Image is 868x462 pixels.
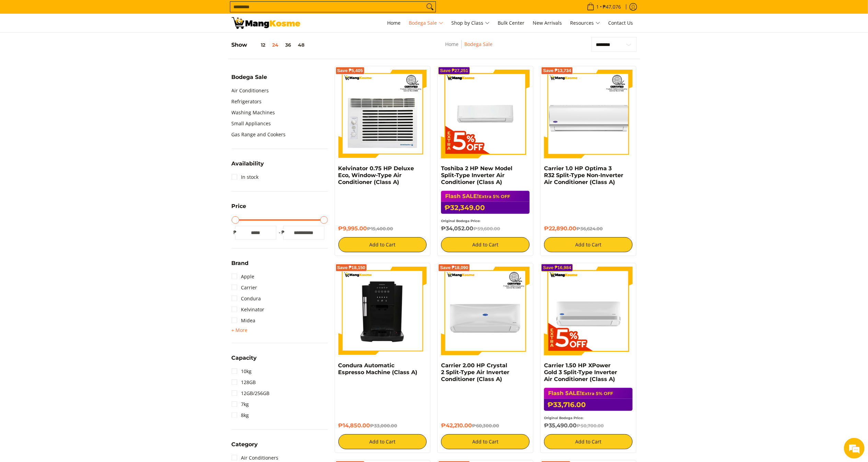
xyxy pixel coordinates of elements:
[464,41,493,47] a: Bodega Sale
[544,416,583,420] small: Original Bodega Price:
[406,14,447,32] a: Bodega Sale
[441,202,530,214] h6: ₱32,349.00
[452,19,490,27] span: Shop by Class
[232,129,286,140] a: Gas Range and Cookers
[544,225,633,232] h6: ₱22,890.00
[441,237,530,252] button: Add to Cart
[544,70,633,158] img: Carrier 1.0 HP Optima 3 R32 Split-Type Non-Inverter Air Conditioner (Class A)
[445,41,459,47] a: Home
[232,17,300,29] img: Bodega Sale l Mang Kosme: Cost-Efficient &amp; Quality Home Appliances
[232,315,256,326] a: Midea
[498,20,525,26] span: Bulk Center
[232,204,246,209] span: Price
[232,42,308,48] h5: Show
[441,434,530,449] button: Add to Cart
[338,422,427,429] h6: ₱14,850.00
[232,327,248,333] span: + More
[307,14,637,32] nav: Main Menu
[232,442,258,452] summary: Open
[338,225,427,232] h6: ₱9,995.00
[232,388,270,399] a: 12GB/256GB
[544,237,633,252] button: Add to Cart
[338,434,427,449] button: Add to Cart
[232,96,262,107] a: Refrigerators
[338,165,414,185] a: Kelvinator 0.75 HP Deluxe Eco, Window-Type Air Conditioner (Class A)
[232,282,257,293] a: Carrier
[232,204,246,214] summary: Open
[544,434,633,449] button: Add to Cart
[543,266,571,270] span: Save ₱16,984
[232,74,267,85] summary: Open
[577,423,604,428] del: ₱50,700.00
[370,423,397,428] del: ₱33,000.00
[533,20,562,26] span: New Arrivals
[247,42,269,48] button: 12
[232,366,252,377] a: 10kg
[605,14,637,32] a: Contact Us
[232,118,271,129] a: Small Appliances
[544,267,633,355] img: Carrier 1.50 HP XPower Gold 3 Split-Type Inverter Air Conditioner (Class A)
[40,86,95,156] span: We're online!
[232,304,265,315] a: Kelvinator
[36,38,115,47] div: Chat with us now
[338,237,427,252] button: Add to Cart
[472,423,499,428] del: ₱60,300.00
[384,14,404,32] a: Home
[232,326,248,334] summary: Open
[232,271,255,282] a: Apple
[401,40,537,56] nav: Breadcrumbs
[338,70,427,158] img: Kelvinator 0.75 HP Deluxe Eco, Window-Type Air Conditioner (Class A)
[337,69,363,73] span: Save ₱5,405
[232,355,257,366] summary: Open
[232,172,259,183] a: In stock
[441,219,481,223] small: Original Bodega Price:
[602,4,622,9] span: ₱47,076
[338,267,427,355] img: Condura Automatic Espresso Machine (Class A)
[338,362,418,376] a: Condura Automatic Espresso Machine (Class A)
[585,3,623,11] span: •
[232,85,269,96] a: Air Conditioners
[473,226,500,231] del: ₱59,600.00
[3,187,131,211] textarea: Type your message and hit 'Enter'
[576,226,603,231] del: ₱36,624.00
[232,261,249,266] span: Brand
[232,377,256,388] a: 128GB
[440,69,468,73] span: Save ₱27,251
[425,2,436,12] button: Search
[441,70,530,158] img: Toshiba 2 HP New Model Split-Type Inverter Air Conditioner (Class A)
[543,69,571,73] span: Save ₱13,734
[337,266,366,270] span: Save ₱18,150
[295,42,308,48] button: 48
[232,442,258,447] span: Category
[232,74,267,80] span: Bodega Sale
[232,399,249,410] a: 7kg
[232,293,261,304] a: Condura
[441,422,530,429] h6: ₱42,210.00
[282,42,295,48] button: 36
[530,14,566,32] a: New Arrivals
[387,20,401,26] span: Home
[232,410,249,421] a: 8kg
[609,20,633,26] span: Contact Us
[367,226,393,231] del: ₱15,400.00
[232,355,257,361] span: Capacity
[570,19,600,27] span: Resources
[232,161,264,166] span: Availability
[440,266,468,270] span: Save ₱18,090
[441,165,512,185] a: Toshiba 2 HP New Model Split-Type Inverter Air Conditioner (Class A)
[544,165,623,185] a: Carrier 1.0 HP Optima 3 R32 Split-Type Non-Inverter Air Conditioner (Class A)
[409,19,443,27] span: Bodega Sale
[448,14,493,32] a: Shop by Class
[280,229,287,236] span: ₱
[441,267,530,355] img: Carrier 2.00 HP Crystal 2 Split-Type Air Inverter Conditioner (Class A)
[495,14,528,32] a: Bulk Center
[441,225,530,232] h6: ₱34,052.00
[232,229,239,236] span: ₱
[232,161,264,172] summary: Open
[232,107,275,118] a: Washing Machines
[595,4,600,9] span: 1
[232,261,249,271] summary: Open
[544,399,633,411] h6: ₱33,716.00
[544,362,617,382] a: Carrier 1.50 HP XPower Gold 3 Split-Type Inverter Air Conditioner (Class A)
